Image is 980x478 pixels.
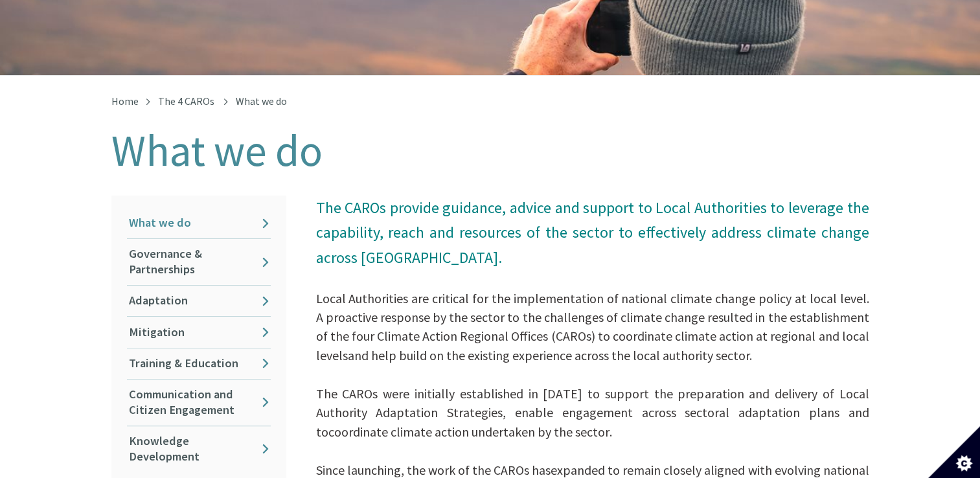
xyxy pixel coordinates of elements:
a: Mitigation [127,317,271,347]
a: Adaptation [127,286,271,316]
span: The CAROs were initially established in [DATE] to support the preparation and delivery of Local A... [316,385,869,440]
button: Set cookie preferences [928,426,980,478]
span: What we do [236,95,287,108]
span: Local Authorities are critical for the implementation of national climate change policy at local ... [316,290,869,363]
a: Governance & Partnerships [127,239,271,285]
a: The 4 CAROs [158,95,214,108]
a: Training & Education [127,348,271,379]
a: Home [111,95,139,108]
span: The CAROs provide guidance, advice and support to Local Authorities to leverage the capability, r... [316,198,869,267]
h1: What we do [111,127,869,175]
span: and help build on the existing experience across the local authority sector. [348,347,752,363]
a: Knowledge Development [127,426,271,472]
span: coordinate climate action undertaken by the sector. Since launching, the work of the CAROs has [316,424,612,478]
a: What we do [127,208,271,238]
a: Communication and Citizen Engagement [127,380,271,426]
